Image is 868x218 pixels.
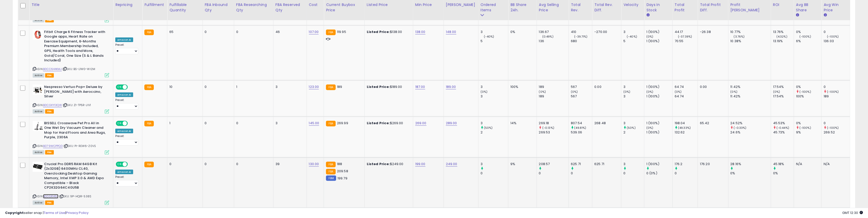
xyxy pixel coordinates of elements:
[623,39,644,43] div: 5
[678,126,691,130] small: (49.33%)
[144,85,154,90] small: FBA
[700,30,724,34] div: -26.38
[646,13,649,18] small: Days In Stock.
[571,171,592,176] div: 0
[115,170,133,174] div: Amazon AI
[796,2,819,13] div: Avg BB Share
[33,30,43,40] img: 41+Vcez4qjL._SL40_.jpg
[275,30,303,34] div: 46
[169,30,198,34] div: 65
[773,162,794,166] div: 45.18%
[646,90,653,94] small: (0%)
[594,85,617,89] div: 0.00
[326,30,335,35] small: FBA
[236,2,271,13] div: FBA Researching Qty
[646,85,672,89] div: 1 (100%)
[675,30,698,34] div: 44.17
[169,162,198,166] div: 0
[481,30,508,34] div: 3
[623,90,631,94] small: (0%)
[646,171,672,176] div: 0 (0%)
[734,126,747,130] small: (-0.33%)
[773,121,794,125] div: 45.53%
[594,2,619,13] div: Total Rev. Diff.
[275,85,303,89] div: 3
[646,130,672,135] div: 1 (100%)
[115,43,138,55] div: Preset:
[415,2,442,8] div: Min Price
[539,2,567,13] div: Avg Selling Price
[43,194,58,199] a: B0DSR14511
[484,35,494,39] small: (-40%)
[539,30,569,34] div: 136.67
[44,85,106,100] b: Nespresso Vertuo Pop+ Deluxe by [PERSON_NAME] with Aeroccino, Silver
[446,84,456,89] a: 189.00
[33,150,44,155] span: All listings currently available for purchase on Amazon
[675,39,698,43] div: 70.55
[824,121,850,125] div: 0
[796,39,821,43] div: 6%
[571,130,592,135] div: 539.06
[144,30,154,35] small: FBA
[367,162,390,166] b: Listed Price:
[796,94,821,99] div: 100%
[824,39,850,43] div: 136.03
[31,2,111,8] div: Title
[734,35,745,39] small: (3.76%)
[33,30,109,77] div: ASIN:
[481,171,508,176] div: 0
[115,38,133,42] div: Amazon AI
[731,39,771,43] div: 10.38%
[773,90,780,94] small: (0%)
[623,94,644,99] div: 3
[116,162,123,166] span: ON
[542,35,553,39] small: (0.49%)
[675,85,698,89] div: 64.74
[824,2,848,13] div: Avg Win Price
[236,85,269,89] div: 1
[484,126,493,130] small: (50%)
[127,162,135,166] span: OFF
[675,90,682,94] small: (0%)
[481,2,506,13] div: Ordered Items
[415,84,425,89] a: 187.00
[675,162,698,166] div: 176.2
[62,67,95,71] span: | SKU: BS-L1W0-WI2M
[700,2,726,13] div: Total Profit Diff.
[842,210,863,215] span: 2025-09-16 12:30 GMT
[33,85,43,95] img: 31W6xwP4aPL._SL40_.jpg
[700,162,724,166] div: 176.20
[309,84,319,89] a: 123.00
[796,30,821,34] div: 0%
[824,130,850,135] div: 269.52
[326,176,336,181] small: FBM
[646,35,653,39] small: (0%)
[33,162,43,172] img: 31AwNo-gfkL._SL40_.jpg
[824,162,846,166] div: N/A
[33,121,109,154] div: ASIN:
[594,30,617,34] div: -270.00
[796,162,817,166] div: N/A
[646,2,670,13] div: Days In Stock
[510,162,533,166] div: 9%
[574,126,586,130] small: (49.81%)
[367,30,409,34] div: $138.00
[824,94,850,99] div: 189
[574,35,587,39] small: (-39.71%)
[33,18,44,22] span: All listings currently available for purchase on Amazon
[776,35,787,39] small: (4.32%)
[326,85,335,90] small: FBA
[773,39,794,43] div: 13.19%
[205,121,230,125] div: 0
[44,162,106,191] b: Crucial Pro DDR5 RAM 64GB Kit (2x32GB) 6400MHz CL40, Overclocking Desktop Gaming Memory, Intel XM...
[731,130,771,135] div: 24.6%
[571,39,592,43] div: 680
[623,162,644,166] div: 3
[205,162,230,166] div: 0
[796,130,821,135] div: 9%
[326,2,362,13] div: Current Buybox Price
[45,109,54,114] span: FBA
[481,85,508,89] div: 3
[116,85,123,89] span: ON
[33,201,44,205] span: All listings currently available for purchase on Amazon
